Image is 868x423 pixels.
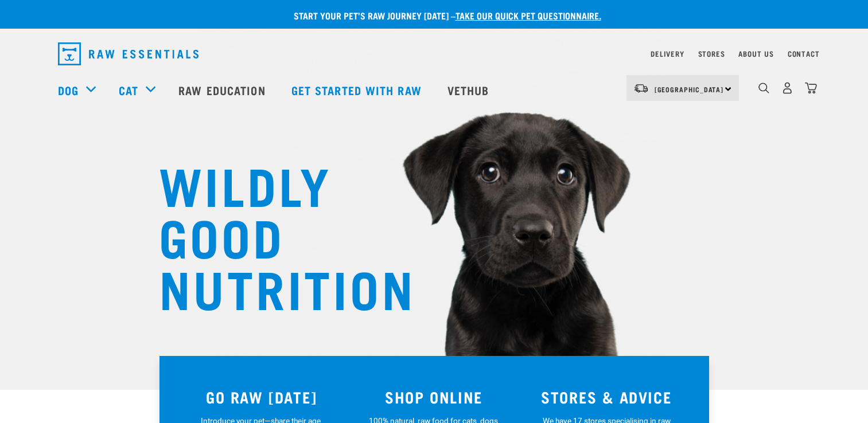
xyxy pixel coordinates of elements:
a: Raw Education [167,67,279,113]
img: home-icon@2x.png [805,82,817,94]
a: About Us [738,52,773,56]
nav: dropdown navigation [49,38,820,70]
a: Delivery [651,52,684,56]
a: take our quick pet questionnaire. [456,13,601,18]
h3: GO RAW [DATE] [182,388,341,406]
img: user.png [781,82,793,94]
span: [GEOGRAPHIC_DATA] [655,87,724,91]
h1: WILDLY GOOD NUTRITION [159,158,388,312]
h3: STORES & ADVICE [527,388,686,406]
a: Contact [788,52,820,56]
a: Cat [119,81,138,99]
img: van-moving.png [633,83,649,93]
a: Dog [58,81,79,99]
img: Raw Essentials Logo [58,42,198,65]
a: Stores [698,52,725,56]
a: Vethub [436,67,504,113]
h3: SHOP ONLINE [355,388,513,406]
img: home-icon-1@2x.png [758,83,769,93]
a: Get started with Raw [280,67,436,113]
